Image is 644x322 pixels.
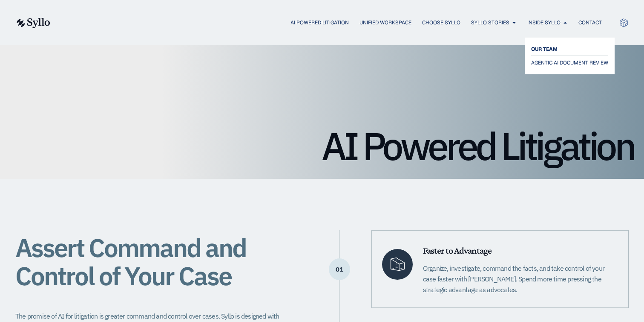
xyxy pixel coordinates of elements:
span: Assert Command and Control of Your Case [15,231,246,293]
p: 01 [329,269,350,270]
a: Unified Workspace [359,19,411,26]
a: Syllo Stories [471,19,509,26]
img: syllo [15,18,50,28]
p: Organize, investigate, command the facts, and take control of your case faster with [PERSON_NAME]... [423,263,618,295]
nav: Menu [67,19,602,27]
a: Choose Syllo [422,19,460,26]
span: OUR TEAM [531,44,558,54]
a: Contact [578,19,602,26]
div: Menu Toggle [67,19,602,27]
a: Inside Syllo [527,19,561,26]
a: AI Powered Litigation [290,19,349,26]
a: AGENTIC AI DOCUMENT REVIEW [531,58,608,68]
span: Faster to Advantage [423,245,492,256]
h1: AI Powered Litigation [10,127,634,165]
a: OUR TEAM [531,44,608,54]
